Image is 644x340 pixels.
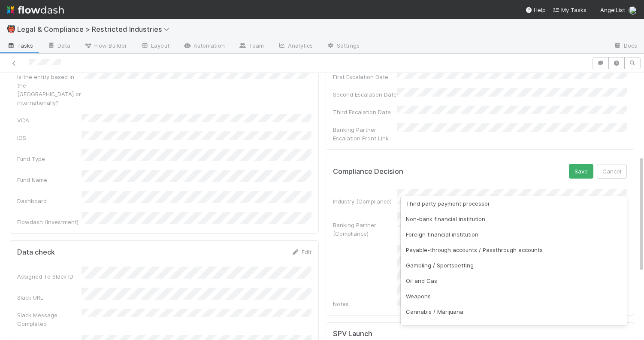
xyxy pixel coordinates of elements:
div: Weapons [401,288,627,304]
a: Settings [320,39,366,53]
a: Flow Builder [77,39,134,53]
button: Save [569,164,593,179]
div: Second Escalation Date [333,90,397,99]
div: Foreign financial institution [401,227,627,242]
div: Industry (Compliance) [333,197,397,206]
div: Non-bank financial institution [401,211,627,227]
span: My Tasks [553,6,587,13]
a: Edit [291,249,311,255]
div: Third party payment processor [401,196,627,211]
h5: SPV Launch [333,330,372,338]
span: AngelList [600,6,625,13]
a: Data [40,39,77,53]
a: Team [232,39,271,53]
div: Banking Partner (Compliance) [333,221,397,238]
img: logo-inverted-e16ddd16eac7371096b0.svg [7,3,64,17]
div: Fund Type [17,155,82,163]
div: Slack URL [17,293,82,302]
span: 👹 [7,25,15,33]
div: Assigned To Slack ID [17,272,82,281]
a: Layout [134,39,176,53]
div: Cannabis / Marijuana [401,304,627,319]
h5: Compliance Decision [333,167,403,176]
div: Psychedelics [401,319,627,335]
a: Automation [176,39,232,53]
a: My Tasks [553,6,587,14]
div: Banking Partner Escalation Front Link [333,125,397,143]
div: Gambling / Sportsbetting [401,258,627,273]
div: First Escalation Date [333,73,397,81]
div: Slack Message Completed [17,311,82,328]
a: Docs [607,39,644,53]
img: avatar_c545aa83-7101-4841-8775-afeaaa9cc762.png [629,6,637,15]
button: Cancel [597,164,627,179]
div: Oil and Gas [401,273,627,288]
span: Tasks [7,41,33,50]
div: Is the entity based in the [GEOGRAPHIC_DATA] or internationally? [17,73,82,107]
div: Notes [333,300,397,308]
div: IOS [17,134,82,142]
div: VCA [17,116,82,124]
div: Flowdash (Investment) [17,218,82,226]
a: Analytics [271,39,320,53]
div: Dashboard [17,197,82,205]
div: Help [525,6,546,14]
span: Legal & Compliance > Restricted Industries [17,25,174,33]
div: Payable-through accounts / Passthrough accounts [401,242,627,258]
div: Fund Name [17,176,82,184]
div: Third Escalation Date [333,108,397,116]
h5: Data check [17,248,55,257]
span: Flow Builder [84,41,127,50]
